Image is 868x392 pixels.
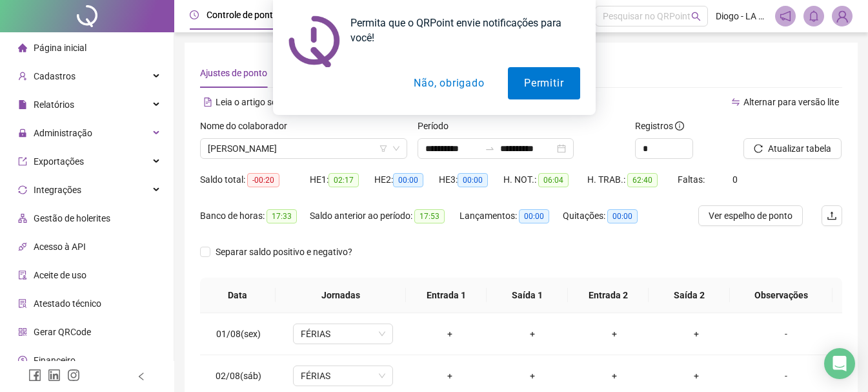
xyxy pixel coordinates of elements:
div: Banco de horas: [200,209,310,223]
span: left [137,372,146,381]
span: apartment [18,214,27,223]
span: 17:33 [267,209,297,223]
span: Gerar QRCode [34,327,91,337]
th: Entrada 2 [568,278,649,313]
div: Open Intercom Messenger [824,348,855,379]
span: sync [18,185,27,194]
span: Faltas: [678,174,707,185]
button: Não, obrigado [398,67,500,99]
span: export [18,157,27,166]
span: linkedin [48,369,61,382]
span: Atestado técnico [34,298,101,309]
span: Integrações [34,185,81,195]
button: Atualizar tabela [743,138,842,159]
span: Gestão de holerites [34,213,110,223]
div: - [748,369,824,383]
div: HE 3: [439,172,503,187]
div: + [501,369,563,383]
button: Permitir [508,67,580,99]
span: Atualizar tabela [768,141,831,156]
div: + [501,327,563,341]
div: Permita que o QRPoint envie notificações para você! [340,15,580,45]
th: Entrada 1 [406,278,487,313]
div: H. NOT.: [503,172,587,187]
label: Período [418,119,457,133]
span: facebook [28,369,41,382]
span: DJALMA PEREIRA DOS SANTOS [208,139,399,158]
span: Observações [740,288,822,302]
span: api [18,242,27,251]
div: + [583,327,645,341]
span: 00:00 [393,173,423,187]
div: HE 2: [374,172,439,187]
span: Acesso à API [34,242,86,252]
span: instagram [67,369,80,382]
span: 00:00 [607,209,638,223]
div: - [748,327,824,341]
span: filter [379,145,387,152]
th: Data [200,278,276,313]
span: Administração [34,128,92,138]
div: + [666,369,727,383]
label: Nome do colaborador [200,119,296,133]
div: + [419,327,481,341]
span: -00:20 [247,173,279,187]
span: 00:00 [458,173,488,187]
th: Saída 2 [649,278,729,313]
span: FÉRIAS [301,324,385,344]
span: Exportações [34,156,84,167]
span: down [392,145,400,152]
span: lock [18,129,27,138]
span: dollar [18,356,27,365]
div: Quitações: [563,209,653,223]
span: 17:53 [414,209,445,223]
img: notification icon [288,15,340,67]
th: Saída 1 [487,278,567,313]
span: FÉRIAS [301,366,385,386]
div: + [666,327,727,341]
span: Ver espelho de ponto [709,209,792,223]
div: H. TRAB.: [587,172,678,187]
button: Ver espelho de ponto [698,205,803,226]
span: Separar saldo positivo e negativo? [210,245,358,259]
span: 62:40 [627,173,658,187]
div: Saldo anterior ao período: [310,209,459,223]
div: + [583,369,645,383]
th: Jornadas [276,278,406,313]
span: audit [18,271,27,280]
th: Observações [730,278,833,313]
div: + [419,369,481,383]
span: info-circle [675,121,684,130]
span: upload [827,211,837,221]
span: 06:04 [538,173,569,187]
span: 01/08(sex) [216,329,261,339]
span: Aceite de uso [34,270,86,280]
div: Saldo total: [200,172,310,187]
span: 02/08(sáb) [216,371,261,381]
div: HE 1: [310,172,374,187]
span: swap-right [485,143,495,154]
span: solution [18,299,27,308]
span: qrcode [18,327,27,336]
div: Lançamentos: [459,209,563,223]
span: Financeiro [34,355,76,366]
span: Registros [635,119,684,133]
span: to [485,143,495,154]
span: 0 [732,174,738,185]
span: reload [754,144,763,153]
span: 02:17 [328,173,359,187]
span: 00:00 [519,209,549,223]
